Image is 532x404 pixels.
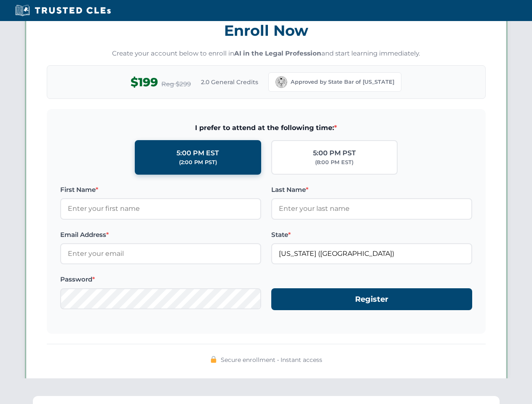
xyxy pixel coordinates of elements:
[291,78,394,86] span: Approved by State Bar of [US_STATE]
[47,17,486,44] h3: Enroll Now
[271,288,472,311] button: Register
[313,148,356,159] div: 5:00 PM PST
[161,79,191,89] span: Reg $299
[221,355,322,364] span: Secure enrollment • Instant access
[315,158,353,167] div: (8:00 PM EST)
[271,198,472,219] input: Enter your last name
[13,4,113,17] img: Trusted CLEs
[275,76,287,88] img: California Bar
[271,243,472,264] input: California (CA)
[60,243,261,264] input: Enter your email
[131,73,158,92] span: $199
[60,122,472,133] span: I prefer to attend at the following time:
[60,198,261,219] input: Enter your first name
[271,230,472,240] label: State
[60,230,261,240] label: Email Address
[179,158,217,167] div: (2:00 PM PST)
[60,274,261,284] label: Password
[60,185,261,195] label: First Name
[210,356,217,363] img: 🔒
[176,148,219,159] div: 5:00 PM EST
[234,49,321,57] strong: AI in the Legal Profession
[47,49,486,58] p: Create your account below to enroll in and start learning immediately.
[201,77,258,87] span: 2.0 General Credits
[271,185,472,195] label: Last Name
